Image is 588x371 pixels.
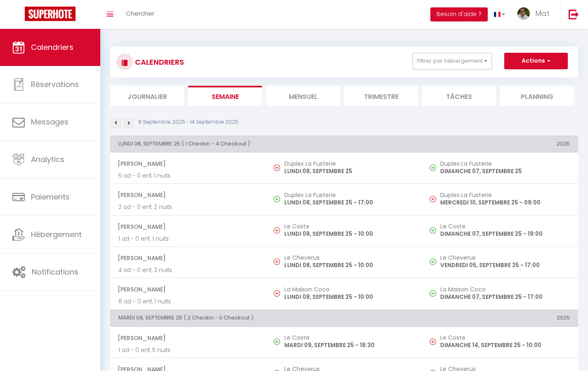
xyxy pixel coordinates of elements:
[274,164,280,171] img: NO IMAGE
[535,8,550,19] span: Mat
[274,258,280,265] img: NO IMAGE
[284,293,414,301] p: LUNDI 08, SEPTEMBRE 25 - 10:00
[440,334,570,341] h5: Le Coste
[440,254,570,261] h5: Le Cheverus
[422,136,578,152] th: 2025
[440,167,570,176] p: DIMANCHE 07, SEPTEMBRE 25
[284,261,414,270] p: LUNDI 08, SEPTEMBRE 25 - 10:00
[284,198,414,207] p: LUNDI 08, SEPTEMBRE 25 - 17:00
[500,86,574,106] li: Planning
[430,7,488,21] button: Besoin d'aide ?
[284,341,414,350] p: MARDI 09, SEPTEMBRE 25 - 18:30
[25,7,76,21] img: Super Booking
[284,167,414,176] p: LUNDI 08, SEPTEMBRE 25
[284,192,414,198] h5: Duplex La Fusterie
[118,235,258,243] p: 1 ad - 0 enf, 1 nuits
[284,230,414,238] p: LUNDI 08, SEPTEMBRE 25 - 10:00
[118,282,258,297] span: [PERSON_NAME]
[31,117,68,127] span: Messages
[118,203,258,211] p: 2 ad - 0 enf, 2 nuits
[110,136,422,152] th: LUNDI 08, SEPTEMBRE 25 ( 1 Checkin - 4 Checkout )
[118,156,258,171] span: [PERSON_NAME]
[430,258,436,265] img: NO IMAGE
[118,297,258,306] p: 6 ad - 0 enf, 1 nuits
[440,341,570,350] p: DIMANCHE 14, SEPTEMBRE 25 - 10:00
[422,86,496,106] li: Tâches
[118,266,258,275] p: 4 ad - 0 enf, 3 nuits
[440,223,570,230] h5: Le Coste
[31,192,70,202] span: Paiements
[344,86,418,106] li: Trimestre
[31,42,73,52] span: Calendriers
[110,310,422,326] th: MARDI 09, SEPTEMBRE 25 ( 2 Checkin - 0 Checkout )
[274,290,280,297] img: NO IMAGE
[569,9,579,19] img: logout
[31,79,79,89] span: Réservations
[126,9,154,18] span: Chercher
[138,118,239,126] p: 8 Septembre 2025 - 14 Septembre 2025
[118,187,258,203] span: [PERSON_NAME]
[430,290,436,297] img: NO IMAGE
[440,198,570,207] p: MERCREDI 10, SEPTEMBRE 25 - 09:00
[284,334,414,341] h5: Le Coste
[31,229,82,240] span: Hébergement
[440,286,570,293] h5: La Maison Coco
[118,346,258,355] p: 1 ad - 0 enf, 5 nuits
[110,86,184,106] li: Journalier
[430,338,436,345] img: NO IMAGE
[188,86,262,106] li: Semaine
[118,219,258,235] span: [PERSON_NAME]
[422,310,578,326] th: 2025
[266,86,340,106] li: Mensuel
[440,160,570,167] h5: Duplex La Fusterie
[284,254,414,261] h5: Le Cheverus
[440,192,570,198] h5: Duplex La Fusterie
[31,154,64,164] span: Analytics
[284,286,414,293] h5: La Maison Coco
[430,196,436,202] img: NO IMAGE
[118,171,258,180] p: 5 ad - 0 enf, 1 nuits
[284,223,414,230] h5: Le Coste
[430,164,436,171] img: NO IMAGE
[32,267,78,277] span: Notifications
[504,53,568,69] button: Actions
[440,230,570,238] p: DIMANCHE 07, SEPTEMBRE 25 - 19:00
[517,7,530,20] img: ...
[118,330,258,346] span: [PERSON_NAME]
[274,227,280,234] img: NO IMAGE
[413,53,492,69] button: Filtrer par hébergement
[440,293,570,301] p: DIMANCHE 07, SEPTEMBRE 25 - 17:00
[7,3,31,28] button: Ouvrir le widget de chat LiveChat
[430,227,436,234] img: NO IMAGE
[284,160,414,167] h5: Duplex La Fusterie
[440,261,570,270] p: VENDREDI 05, SEPTEMBRE 25 - 17:00
[118,250,258,266] span: [PERSON_NAME]
[133,53,184,71] h3: CALENDRIERS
